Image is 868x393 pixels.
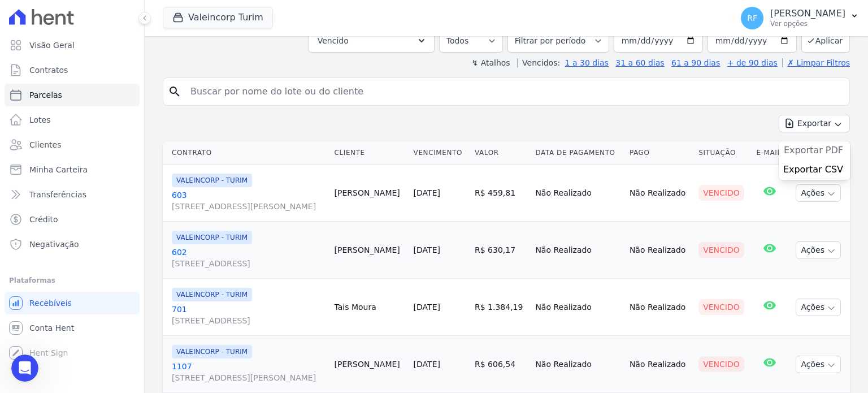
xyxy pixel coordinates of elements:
[698,356,744,372] div: Vencido
[470,141,531,165] th: Valor
[29,114,51,126] span: Lotes
[172,201,325,212] span: [STREET_ADDRESS][PERSON_NAME]
[29,64,68,76] span: Contratos
[29,89,62,101] span: Parcelas
[29,297,72,309] span: Recebíveis
[625,336,694,393] td: Não Realizado
[783,164,845,178] a: Exportar CSV
[163,7,273,28] button: Valeincorp Turim
[615,58,664,67] a: 31 a 60 dias
[796,299,841,316] button: Ações
[55,6,89,14] h1: Adriane
[517,58,560,67] label: Vencidos:
[625,222,694,279] td: Não Realizado
[531,165,624,222] td: Não Realizado
[770,19,845,28] p: Ver opções
[172,288,252,301] span: VALEINCORP - TURIM
[5,292,140,314] a: Recebíveis
[9,40,217,55] div: [DATE]
[50,87,208,131] div: Segui o passo a passo para conseguir alterar o valor do boleto, porém quando vou alterar o valor,...
[150,62,208,73] div: Oii, tudo bem?
[194,302,212,320] button: Enviar uma mensagem
[782,58,850,67] a: ✗ Limpar Filtros
[168,85,181,98] i: search
[784,145,843,156] span: Exportar PDF
[172,345,252,359] span: VALEINCORP - TURIM
[29,40,75,51] span: Visão Geral
[18,269,176,280] div: [PERSON_NAME], tudo bem?
[29,322,74,334] span: Conta Hent
[531,336,624,393] td: Não Realizado
[565,58,609,67] a: 1 a 30 dias
[172,247,325,269] a: 602[STREET_ADDRESS]
[29,214,58,225] span: Crédito
[330,222,409,279] td: [PERSON_NAME]
[770,8,845,19] p: [PERSON_NAME]
[9,140,217,262] div: Rafaela diz…
[29,139,61,150] span: Clientes
[5,317,140,339] a: Conta Hent
[9,262,217,335] div: Adriane diz…
[172,315,325,326] span: [STREET_ADDRESS]
[531,141,624,165] th: Data de Pagamento
[470,165,531,222] td: R$ 459,81
[10,283,216,302] textarea: Envie uma mensagem...
[625,279,694,336] td: Não Realizado
[330,165,409,222] td: [PERSON_NAME]
[784,145,845,158] a: Exportar PDF
[318,34,349,47] span: Vencido
[177,5,198,26] button: Início
[330,279,409,336] td: Tais Moura
[29,164,88,175] span: Minha Carteira
[5,183,140,206] a: Transferências
[172,258,325,269] span: [STREET_ADDRESS]
[5,59,140,81] a: Contratos
[783,164,843,175] span: Exportar CSV
[694,141,752,165] th: Situação
[36,306,45,316] button: Selecionador de GIF
[32,6,50,24] img: Profile image for Adriane
[531,222,624,279] td: Não Realizado
[9,262,185,315] div: [PERSON_NAME], tudo bem?Qual o contrato e nome do cliente por favor?
[29,239,79,250] span: Negativação
[796,241,841,259] button: Ações
[5,34,140,57] a: Visão Geral
[470,336,531,393] td: R$ 606,54
[801,28,850,53] button: Aplicar
[470,279,531,336] td: R$ 1.384,19
[470,222,531,279] td: R$ 630,17
[41,80,217,138] div: Segui o passo a passo para conseguir alterar o valor do boleto, porém quando vou alterar o valor,...
[471,58,510,67] label: ↯ Atalhos
[172,361,325,383] a: 1107[STREET_ADDRESS][PERSON_NAME]
[5,133,140,156] a: Clientes
[747,14,757,22] span: RF
[172,372,325,383] span: [STREET_ADDRESS][PERSON_NAME]
[9,55,217,81] div: Rafaela diz…
[9,80,217,139] div: Rafaela diz…
[409,141,470,165] th: Vencimento
[414,245,440,254] a: [DATE]
[796,184,841,202] button: Ações
[5,109,140,131] a: Lotes
[163,141,330,165] th: Contrato
[55,14,154,25] p: Ativo(a) nos últimos 15min
[796,356,841,373] button: Ações
[414,303,440,312] a: [DATE]
[29,189,86,200] span: Transferências
[698,185,744,201] div: Vencido
[5,233,140,256] a: Negativação
[308,29,435,53] button: Vencido
[698,242,744,258] div: Vencido
[18,306,27,316] button: Selecionador de Emoji
[11,355,38,382] iframe: Intercom live chat
[5,84,140,106] a: Parcelas
[5,158,140,181] a: Minha Carteira
[5,208,140,231] a: Crédito
[172,304,325,326] a: 701[STREET_ADDRESS]
[54,306,63,316] button: Upload do anexo
[7,5,29,26] button: go back
[172,231,252,244] span: VALEINCORP - TURIM
[414,360,440,369] a: [DATE]
[752,141,788,165] th: E-mail
[671,58,720,67] a: 61 a 90 dias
